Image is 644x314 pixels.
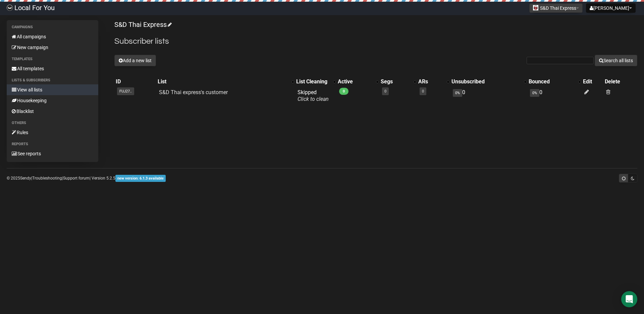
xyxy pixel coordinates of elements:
[7,42,98,53] a: New campaign
[156,77,294,86] th: List: No sort applied, activate to apply an ascending sort
[529,78,575,85] div: Bounced
[582,77,603,86] th: Edit: No sort applied, sorting is disabled
[7,148,98,159] a: See reports
[114,21,171,29] a: S&D Thai Express
[7,174,166,182] p: © 2025 | | | Version 5.2.5
[453,89,462,97] span: 0%
[583,78,602,85] div: Edit
[20,176,31,181] a: Sendy
[7,23,98,31] li: Campaigns
[7,140,98,148] li: Reports
[621,291,637,307] div: Open Intercom Messenger
[116,78,155,85] div: ID
[530,89,539,97] span: 0%
[450,86,527,105] td: 0
[158,78,288,85] div: List
[527,77,582,86] th: Bounced: No sort applied, activate to apply an ascending sort
[7,63,98,74] a: All templates
[32,176,62,181] a: Troubleshooting
[529,3,583,13] button: S&D Thai Express
[63,176,90,181] a: Support forum
[114,35,637,47] h2: Subscriber lists
[379,77,417,86] th: Segs: No sort applied, activate to apply an ascending sort
[7,76,98,84] li: Lists & subscribers
[533,5,538,10] img: 989.jpg
[603,77,637,86] th: Delete: No sort applied, sorting is disabled
[296,78,330,85] div: List Cleaning
[7,5,13,11] img: d61d2441668da63f2d83084b75c85b29
[7,95,98,106] a: Housekeeping
[417,77,450,86] th: ARs: No sort applied, activate to apply an ascending sort
[527,86,582,105] td: 0
[339,88,348,95] span: 0
[7,31,98,42] a: All campaigns
[115,175,166,182] span: new version: 6.1.3 available
[384,89,386,93] a: 0
[298,96,329,102] a: Click to clean
[7,106,98,117] a: Blacklist
[605,78,636,85] div: Delete
[451,78,520,85] div: Unsubscribed
[295,77,336,86] th: List Cleaning: No sort applied, activate to apply an ascending sort
[418,78,443,85] div: ARs
[450,77,527,86] th: Unsubscribed: No sort applied, activate to apply an ascending sort
[114,55,156,66] button: Add a new list
[115,176,166,181] a: new version: 6.1.3 available
[159,89,228,95] a: S&D Thai express's customer
[595,55,637,66] button: Search all lists
[7,119,98,127] li: Others
[381,78,410,85] div: Segs
[7,127,98,138] a: Rules
[336,77,380,86] th: Active: No sort applied, activate to apply an ascending sort
[422,89,424,93] a: 0
[114,77,156,86] th: ID: No sort applied, sorting is disabled
[298,89,329,102] span: Skipped
[338,78,373,85] div: Active
[7,55,98,63] li: Templates
[586,3,636,13] button: [PERSON_NAME]
[7,84,98,95] a: View all lists
[117,87,134,95] span: FUJ27..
